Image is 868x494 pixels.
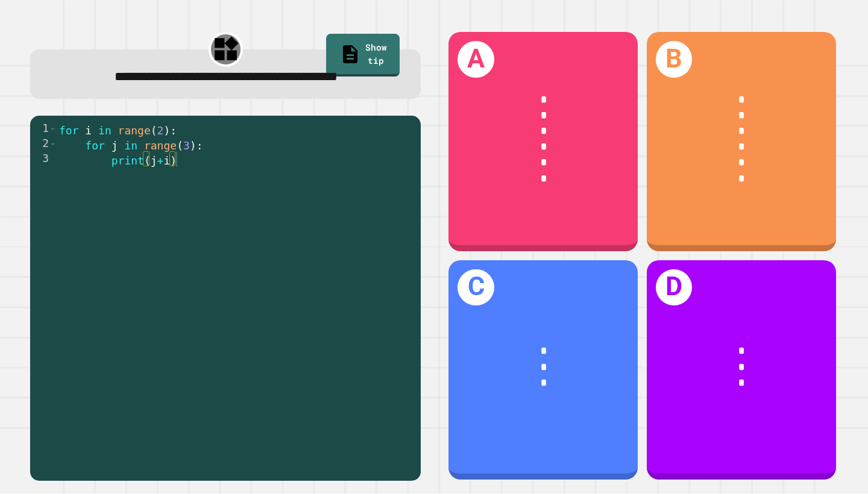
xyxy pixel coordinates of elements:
[49,137,56,152] span: Toggle code folding, rows 2 through 3
[30,122,57,137] div: 1
[49,122,56,137] span: Toggle code folding, rows 1 through 3
[30,137,57,152] div: 2
[458,41,494,78] h1: A
[656,41,693,78] h1: B
[326,34,400,76] a: Show tip
[30,152,57,167] div: 3
[656,269,693,306] h1: D
[458,269,494,306] h1: C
